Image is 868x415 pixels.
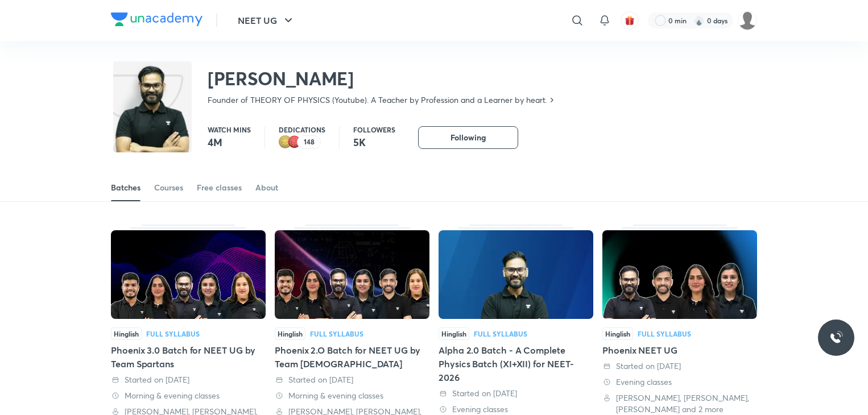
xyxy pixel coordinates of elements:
div: Phoenix NEET UG [602,343,757,357]
p: Watch mins [208,126,251,133]
p: 5K [353,135,395,149]
div: Full Syllabus [310,330,363,337]
div: Started on 10 May 2025 [439,388,593,399]
img: ttu [829,331,843,345]
p: 148 [304,138,315,146]
p: Founder of THEORY OF PHYSICS (Youtube). A Teacher by Profession and a Learner by heart. [208,94,547,106]
div: Full Syllabus [474,330,527,337]
img: educator badge2 [279,135,292,149]
div: Morning & evening classes [111,390,266,401]
img: Thumbnail [602,230,757,319]
div: Courses [154,182,183,193]
p: Followers [353,126,395,133]
div: Evening classes [602,376,757,388]
div: Phoenix 3.0 Batch for NEET UG by Team Spartans [111,343,266,371]
h2: [PERSON_NAME] [208,67,556,90]
img: avatar [625,15,635,26]
a: Company Logo [111,13,202,29]
a: Courses [154,174,183,201]
span: Following [450,132,486,143]
a: About [255,174,278,201]
div: Full Syllabus [638,330,691,337]
span: Hinglish [275,327,305,340]
div: Started on 3 Jun 2025 [111,374,266,385]
a: Free classes [197,174,242,201]
span: Hinglish [111,327,142,340]
span: Hinglish [439,327,469,340]
div: About [255,182,278,193]
a: Batches [111,174,140,201]
p: Dedications [279,126,325,133]
div: Free classes [197,182,242,193]
p: 4M [208,135,251,149]
img: Thumbnail [439,230,593,319]
div: Phoenix 2.O Batch for NEET UG by Team [DEMOGRAPHIC_DATA] [275,343,429,371]
div: Morning & evening classes [275,390,429,401]
div: Anmol Sharma, Anushka Choudhary, Priya Pandey and 2 more [602,392,757,415]
img: class [113,64,192,171]
button: Following [418,126,518,149]
div: Evening classes [439,404,593,415]
div: Started on 9 Apr 2025 [602,360,757,372]
button: avatar [621,11,639,30]
img: streak [693,15,705,26]
div: Batches [111,182,140,193]
div: Alpha 2.0 Batch - A Complete Physics Batch (XI+XII) for NEET-2026 [439,343,593,384]
span: Hinglish [602,327,633,340]
img: educator badge1 [288,135,301,149]
img: Jay Mata Ji [738,11,757,30]
img: Thumbnail [111,230,266,319]
img: Thumbnail [275,230,429,319]
img: Company Logo [111,13,202,26]
button: NEET UG [231,9,302,32]
div: Full Syllabus [146,330,200,337]
div: Started on 30 May 2025 [275,374,429,385]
